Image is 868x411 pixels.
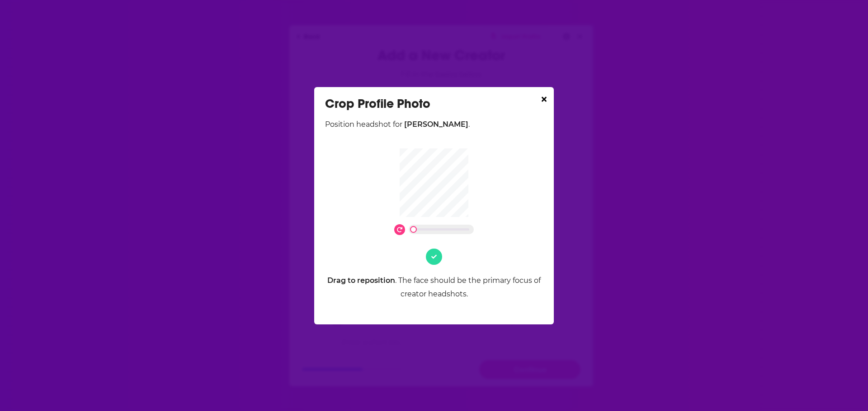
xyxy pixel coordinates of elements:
span: for . [391,120,470,129]
div: Position headshot [325,118,543,131]
div: Crop Profile Photo [325,96,543,111]
span: Drag to reposition [327,276,395,285]
span: [PERSON_NAME] [404,120,468,129]
div: . The face should be the primary focus of creator headshots. [325,274,543,301]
